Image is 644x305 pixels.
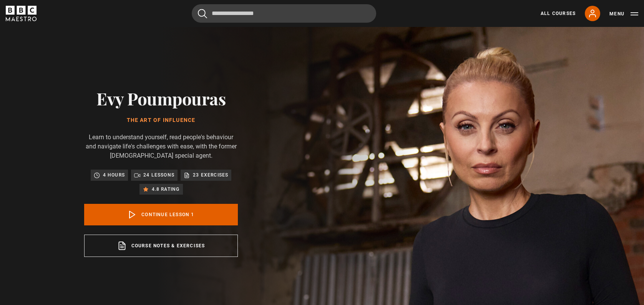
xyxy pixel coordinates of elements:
[84,88,238,108] h2: Evy Poumpouras
[84,133,238,160] p: Learn to understand yourself, read people's behaviour and navigate life's challenges with ease, w...
[84,204,238,225] a: Continue lesson 1
[84,117,238,123] h1: The Art of Influence
[6,6,37,21] svg: BBC Maestro
[192,4,376,23] input: Search
[143,171,174,179] p: 24 lessons
[198,9,207,18] button: Submit the search query
[193,171,228,179] p: 23 exercises
[152,185,180,193] p: 4.8 rating
[541,10,576,17] a: All Courses
[609,10,638,18] button: Toggle navigation
[84,235,238,257] a: Course notes & exercises
[103,171,125,179] p: 4 hours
